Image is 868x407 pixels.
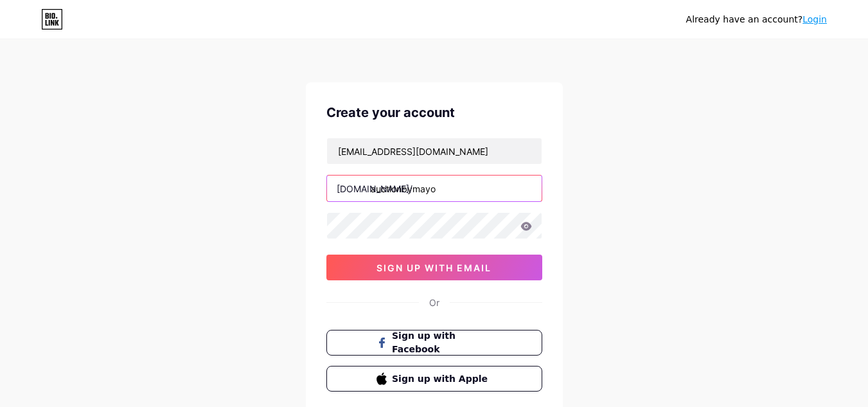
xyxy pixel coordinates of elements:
div: [DOMAIN_NAME]/ [337,182,412,195]
button: sign up with email [326,255,542,280]
div: Or [429,296,439,309]
button: Sign up with Apple [326,366,542,392]
button: Sign up with Facebook [326,330,542,356]
a: Login [802,14,827,24]
span: Sign up with Facebook [392,329,492,356]
input: Email [327,138,542,164]
div: Already have an account? [686,13,827,26]
span: Sign up with Apple [392,372,492,386]
div: Create your account [326,103,542,122]
input: username [327,176,542,201]
span: sign up with email [376,262,492,273]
